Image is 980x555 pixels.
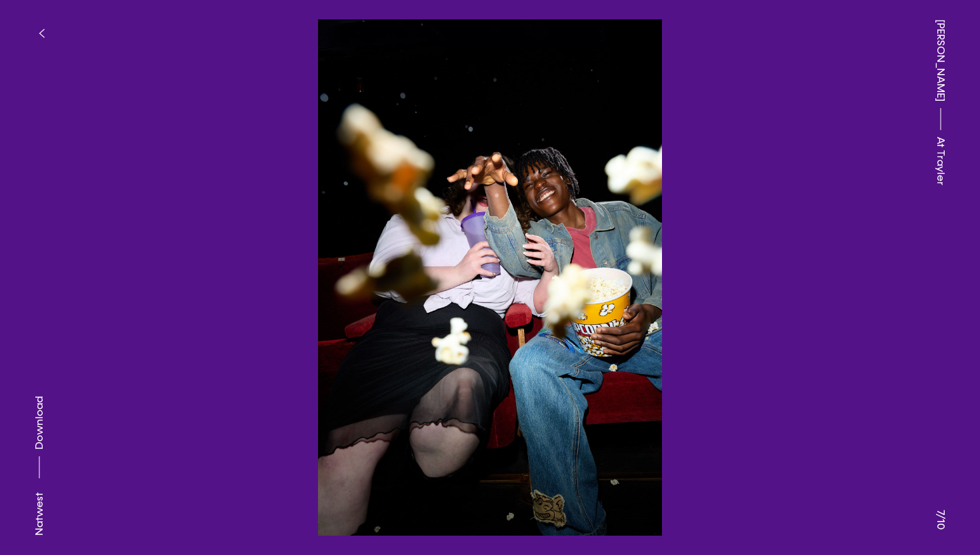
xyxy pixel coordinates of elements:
[933,137,949,185] span: At Trayler
[933,19,949,101] a: [PERSON_NAME]
[33,396,46,450] span: Download
[31,492,47,536] div: Natwest
[31,396,47,485] button: Download asset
